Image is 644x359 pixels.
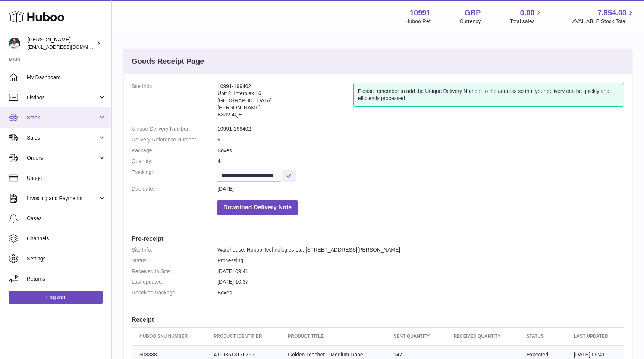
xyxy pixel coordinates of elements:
span: Settings [27,255,106,262]
span: Total sales [510,18,543,25]
dd: [DATE] [217,185,624,193]
span: Stock [27,114,98,121]
dt: Last updated: [132,278,217,285]
img: timshieff@gmail.com [9,38,20,49]
dt: Unique Delivery Number: [132,125,217,132]
dt: Received to Site: [132,268,217,275]
span: My Dashboard [27,74,106,81]
span: Sales [27,134,98,141]
span: 0.00 [520,8,535,18]
a: Log out [9,291,103,304]
div: Please remember to add the Unique Delivery Number to the address so that your delivery can be qui... [353,83,624,107]
strong: GBP [465,8,481,18]
dt: Status: [132,257,217,264]
address: 10991-199402 Unit 2, Interplex 16 [GEOGRAPHIC_DATA] [PERSON_NAME] BS32 4QE [217,83,353,122]
h3: Goods Receipt Page [132,56,204,66]
dt: Quantity: [132,158,217,165]
h3: Pre-receipt [132,234,624,243]
div: Currency [460,18,481,25]
dt: Tracking: [132,169,217,182]
th: Status [519,328,566,345]
a: 0.00 Total sales [510,8,543,25]
span: [EMAIL_ADDRESS][DOMAIN_NAME] [28,44,110,50]
span: AVAILABLE Stock Total [572,18,635,25]
span: Channels [27,235,106,242]
dt: Delivery Reference Number: [132,136,217,143]
span: Usage [27,175,106,182]
dd: Warehouse, Huboo Technologies Ltd, [STREET_ADDRESS][PERSON_NAME] [217,246,624,253]
dt: Package: [132,147,217,154]
h3: Receipt [132,315,624,324]
dt: Site Info: [132,246,217,253]
span: Orders [27,154,98,162]
button: Download Delivery Note [217,200,298,215]
a: 7,854.00 AVAILABLE Stock Total [572,8,635,25]
span: Listings [27,94,98,101]
dd: [DATE] 10:37 [217,278,624,285]
dd: 4 [217,158,624,165]
div: Huboo Ref [406,18,431,25]
dd: Boxes [217,289,624,296]
th: Product title [280,328,386,345]
span: Returns [27,275,106,282]
th: Product Identifier [206,328,280,345]
span: Invoicing and Payments [27,195,98,202]
span: 7,854.00 [597,8,626,18]
div: [PERSON_NAME] [28,36,95,50]
dt: Site Info: [132,83,217,122]
th: Huboo SKU Number [132,328,206,345]
dd: 10991-199402 [217,125,624,132]
dd: Processing [217,257,624,264]
strong: 10991 [410,8,431,18]
th: Last updated [566,328,624,345]
dd: [DATE] 09:41 [217,268,624,275]
span: Cases [27,215,106,222]
dd: 61 [217,136,624,143]
dd: Boxes [217,147,624,154]
dt: Received Package: [132,289,217,296]
th: Sent Quantity [386,328,446,345]
th: Received Quantity [446,328,519,345]
dt: Due date: [132,185,217,193]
